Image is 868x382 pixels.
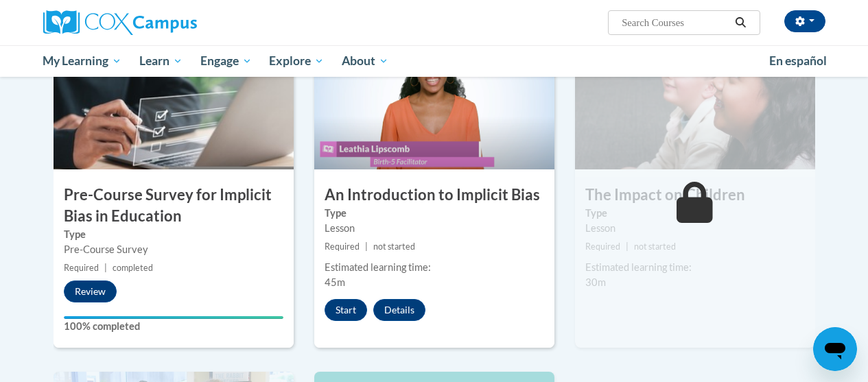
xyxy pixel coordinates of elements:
[43,53,121,69] span: My Learning
[784,10,825,32] button: Account Settings
[260,45,333,77] a: Explore
[314,32,554,169] img: Course Image
[64,280,117,302] button: Review
[200,53,252,69] span: Engage
[585,221,805,236] div: Lesson
[64,242,283,257] div: Pre-Course Survey
[325,241,360,252] span: Required
[104,263,107,273] span: |
[620,14,730,31] input: Search Courses
[325,206,544,221] label: Type
[575,32,815,169] img: Course Image
[43,10,197,35] img: Cox Campus
[634,241,676,252] span: not started
[325,299,367,321] button: Start
[139,53,183,69] span: Learn
[333,45,397,77] a: About
[33,45,836,77] div: Main menu
[813,327,857,371] iframe: Button to launch messaging window
[43,10,290,35] a: Cox Campus
[130,45,191,77] a: Learn
[314,184,554,206] h3: An Introduction to Implicit Bias
[54,32,294,169] img: Course Image
[191,45,261,77] a: Engage
[64,227,283,242] label: Type
[373,241,415,252] span: not started
[769,53,827,68] span: En español
[64,319,283,334] label: 100% completed
[64,263,99,273] span: Required
[575,184,815,206] h3: The Impact on Children
[54,184,294,227] h3: Pre-Course Survey for Implicit Bias in Education
[325,276,345,288] span: 45m
[585,206,805,221] label: Type
[325,260,544,275] div: Estimated learning time:
[730,14,751,31] button: Search
[626,241,629,252] span: |
[34,45,131,77] a: My Learning
[365,241,368,252] span: |
[585,260,805,275] div: Estimated learning time:
[325,221,544,236] div: Lesson
[760,47,836,75] a: En español
[585,241,620,252] span: Required
[269,53,324,69] span: Explore
[585,276,606,288] span: 30m
[113,263,153,273] span: completed
[64,316,283,319] div: Your progress
[373,299,425,321] button: Details
[342,53,388,69] span: About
